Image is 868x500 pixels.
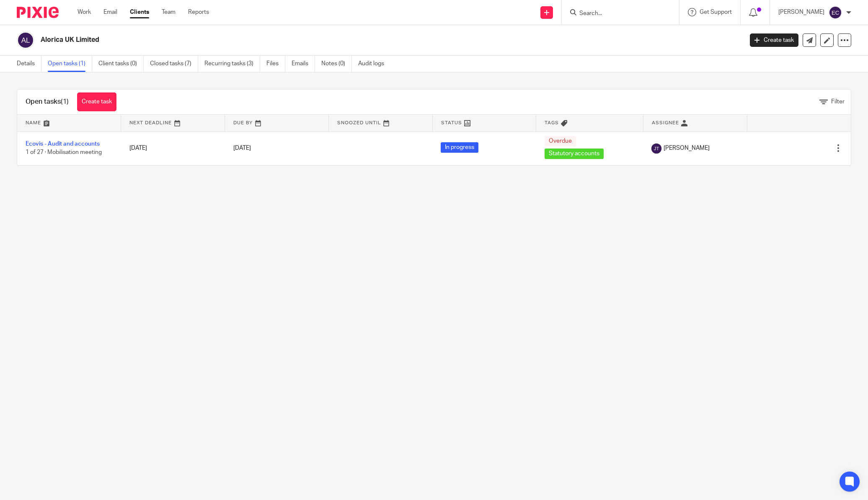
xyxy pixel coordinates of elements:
span: Get Support [700,9,732,15]
span: Statutory accounts [545,149,604,159]
span: (1) [61,98,69,105]
span: Status [441,121,462,125]
a: Audit logs [358,56,390,72]
input: Search [579,10,654,18]
a: Notes (0) [321,56,352,72]
span: [DATE] [233,145,251,151]
span: Tags [545,121,559,125]
span: Snoozed Until [337,121,381,125]
span: Filter [831,99,845,105]
a: Team [162,8,176,16]
p: [PERSON_NAME] [778,8,824,16]
a: Reports [188,8,209,16]
td: [DATE] [121,131,225,165]
a: Client tasks (0) [98,56,144,72]
img: svg%3E [829,6,842,19]
span: 1 of 27 · Mobilisation meeting [26,150,102,156]
a: Details [17,56,41,72]
img: svg%3E [651,144,661,154]
a: Work [77,8,91,16]
a: Email [103,8,117,16]
h2: Alorica UK Limited [41,36,598,44]
h1: Open tasks [26,97,69,106]
img: svg%3E [17,31,34,49]
span: Overdue [545,136,576,146]
a: Files [266,56,285,72]
a: Recurring tasks (3) [204,56,260,72]
a: Clients [130,8,149,16]
span: In progress [441,142,478,153]
a: Open tasks (1) [48,56,92,72]
a: Create task [750,33,798,47]
a: Ecovis - Audit and accounts [26,141,100,147]
a: Closed tasks (7) [150,56,198,72]
a: Emails [292,56,315,72]
img: Pixie [17,7,59,18]
a: Create task [77,92,116,111]
span: [PERSON_NAME] [664,144,710,152]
